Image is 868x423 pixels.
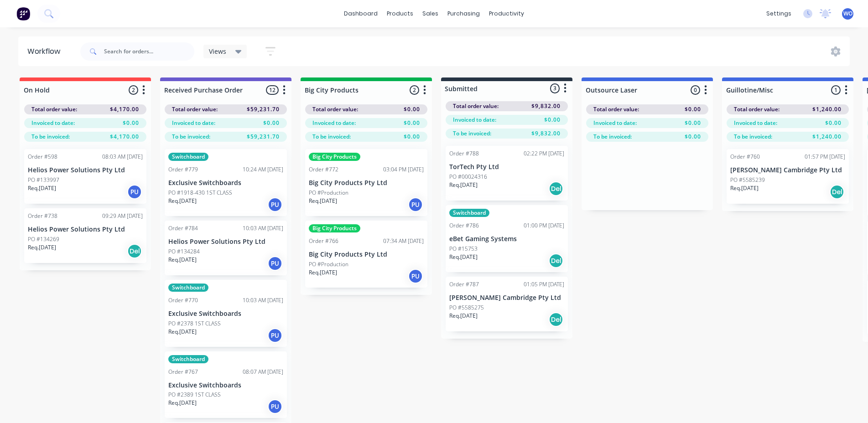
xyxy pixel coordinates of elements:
span: Invoiced to date: [172,119,215,127]
p: Helios Power Solutions Pty Ltd [28,226,143,233]
p: TorTech Pty Ltd [449,163,564,171]
div: 07:34 AM [DATE] [383,237,424,245]
div: Order #772 [309,165,338,174]
div: PU [408,269,423,284]
span: Invoiced to date: [593,119,637,127]
div: 01:05 PM [DATE] [524,280,564,289]
p: Req. [DATE] [28,243,56,252]
p: Req. [DATE] [168,399,197,407]
div: Workflow [27,46,65,57]
div: Order #59808:03 AM [DATE]Helios Power Solutions Pty LtdPO #133997Req.[DATE]PU [24,149,146,204]
span: WO [843,10,852,18]
p: Req. [DATE] [28,184,56,192]
div: Order #73809:29 AM [DATE]Helios Power Solutions Pty LtdPO #134269Req.[DATE]Del [24,208,146,263]
div: 10:03 AM [DATE] [243,224,283,232]
span: Total order value: [172,105,218,113]
p: PO #00024316 [449,173,487,181]
span: $0.00 [404,105,420,113]
div: Del [549,312,563,327]
span: Invoiced to date: [453,116,496,124]
p: PO #134284 [168,248,200,256]
input: Search for orders... [104,42,194,61]
div: 08:07 AM [DATE] [243,368,283,376]
p: PO #2378 1ST CLASS [168,320,221,328]
span: To be invoiced: [31,133,70,141]
span: $0.00 [263,119,280,127]
p: Exclusive Switchboards [168,310,283,318]
div: Del [127,244,142,258]
span: To be invoiced: [734,133,772,141]
span: $0.00 [123,119,139,127]
div: Big City ProductsOrder #77203:04 PM [DATE]Big City Products Pty LtdPO #ProductionReq.[DATE]PU [305,149,427,216]
div: Order #738 [28,212,57,220]
span: Invoiced to date: [734,119,777,127]
p: Req. [DATE] [168,197,197,205]
p: Helios Power Solutions Pty Ltd [28,166,143,174]
div: Big City Products [309,224,360,232]
div: Switchboard [449,209,489,217]
span: Total order value: [312,105,358,113]
span: $1,240.00 [812,133,842,141]
img: Factory [16,7,30,21]
div: Big City Products [309,153,360,161]
span: $0.00 [404,133,420,141]
a: dashboard [339,7,382,21]
div: Order #76001:57 PM [DATE][PERSON_NAME] Cambridge Pty LtdPO #5585239Req.[DATE]Del [727,149,849,204]
p: Req. [DATE] [730,184,759,192]
p: PO #5585239 [730,176,765,184]
div: 10:03 AM [DATE] [243,296,283,304]
div: PU [268,328,282,343]
span: $0.00 [825,119,842,127]
div: Order #760 [730,153,760,161]
div: PU [268,399,282,414]
div: Del [830,185,844,199]
div: products [382,7,418,21]
div: Order #78410:03 AM [DATE]Helios Power Solutions Pty LtdPO #134284Req.[DATE]PU [165,221,287,275]
div: productivity [484,7,529,21]
div: SwitchboardOrder #77010:03 AM [DATE]Exclusive SwitchboardsPO #2378 1ST CLASSReq.[DATE]PU [165,280,287,347]
p: Req. [DATE] [168,328,197,336]
span: $9,832.00 [531,102,561,110]
div: 08:03 AM [DATE] [102,153,143,161]
p: Req. [DATE] [449,181,478,189]
p: PO #15753 [449,245,478,253]
span: Views [209,46,226,56]
p: PO #Production [309,260,348,268]
div: 03:04 PM [DATE] [383,165,424,174]
div: settings [762,7,796,21]
span: $0.00 [685,133,701,141]
p: PO #5585275 [449,304,484,312]
div: Order #767 [168,368,198,376]
p: Req. [DATE] [168,256,197,264]
p: PO #Production [309,189,348,197]
div: 10:24 AM [DATE] [243,165,283,174]
p: [PERSON_NAME] Cambridge Pty Ltd [730,166,845,174]
div: PU [408,197,423,212]
span: Total order value: [734,105,780,113]
div: PU [268,197,282,212]
span: $9,832.00 [531,129,561,138]
p: Req. [DATE] [309,268,337,277]
div: Order #779 [168,165,198,174]
p: Big City Products Pty Ltd [309,251,424,258]
div: Order #78802:22 PM [DATE]TorTech Pty LtdPO #00024316Req.[DATE]Del [446,146,568,201]
span: $4,170.00 [110,133,139,141]
p: Req. [DATE] [449,312,478,320]
span: To be invoiced: [593,133,632,141]
div: Order #598 [28,153,57,161]
div: 02:22 PM [DATE] [524,150,564,158]
span: Invoiced to date: [31,119,75,127]
p: [PERSON_NAME] Cambridge Pty Ltd [449,294,564,302]
span: $0.00 [685,105,701,113]
div: 01:00 PM [DATE] [524,222,564,230]
div: Switchboard [168,284,208,292]
div: PU [127,185,142,199]
span: To be invoiced: [453,129,491,138]
div: Switchboard [168,355,208,363]
div: SwitchboardOrder #78601:00 PM [DATE]eBet Gaming SystemsPO #15753Req.[DATE]Del [446,205,568,272]
div: 09:29 AM [DATE] [102,212,143,220]
div: sales [418,7,443,21]
div: SwitchboardOrder #76708:07 AM [DATE]Exclusive SwitchboardsPO #2389 1ST CLASSReq.[DATE]PU [165,351,287,418]
span: Total order value: [31,105,77,113]
p: Req. [DATE] [309,197,337,205]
